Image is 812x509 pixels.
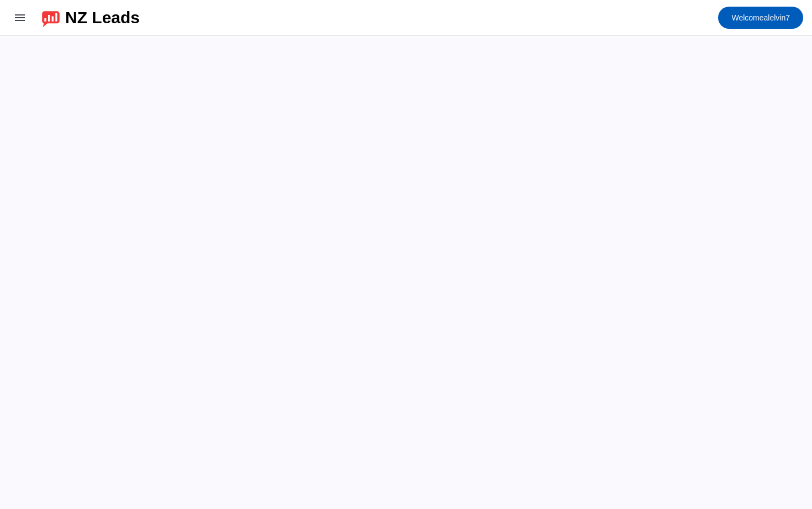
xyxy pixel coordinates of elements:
span: alelvin7 [731,10,790,25]
span: Welcome [731,13,763,22]
div: NZ Leads [65,10,140,25]
mat-icon: menu [13,11,27,24]
button: Welcomealelvin7 [718,7,803,29]
img: logo [42,8,60,27]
